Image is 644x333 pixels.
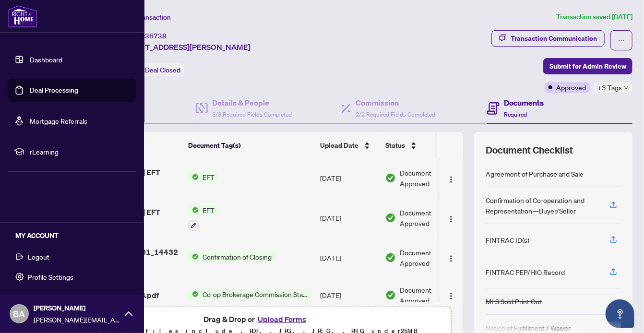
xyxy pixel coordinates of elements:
[8,5,37,28] img: logo
[316,238,382,277] td: [DATE]
[188,251,199,262] img: Status Icon
[556,12,632,23] article: Transaction saved [DATE]
[34,314,120,325] span: [PERSON_NAME][EMAIL_ADDRESS][DOMAIN_NAME]
[486,296,542,307] div: MLS Sold Print Out
[400,167,459,189] span: Document Approved
[28,249,49,264] span: Logout
[447,215,455,223] img: Logo
[188,205,218,231] button: Status IconEFT
[188,205,199,215] img: Status Icon
[203,313,309,325] span: Drag & Drop or
[486,143,573,157] span: Document Checklist
[119,41,250,53] span: [STREET_ADDRESS][PERSON_NAME]
[443,170,459,186] button: Logo
[8,269,136,285] button: Profile Settings
[486,168,584,179] div: Agreement of Purchase and Sale
[447,255,455,262] img: Logo
[504,97,544,108] h4: Documents
[504,111,527,118] span: Required
[13,307,25,321] span: BA
[199,251,275,262] span: Confirmation of Closing
[30,86,78,95] a: Deal Processing
[385,213,396,223] img: Document Status
[34,303,120,313] span: [PERSON_NAME]
[556,82,586,93] span: Approved
[597,82,622,93] span: +3 Tags
[400,247,459,268] span: Document Approved
[447,292,455,300] img: Logo
[491,30,605,47] button: Transaction Communication
[356,97,435,108] h4: Commission
[188,251,275,262] button: Status IconConfirmation of Closing
[213,97,292,108] h4: Details & People
[316,197,382,238] td: [DATE]
[447,176,455,183] img: Logo
[188,172,218,182] button: Status IconEFT
[145,32,167,40] span: 36738
[145,66,180,74] span: Deal Closed
[400,285,459,306] span: Document Approved
[385,252,396,263] img: Document Status
[549,59,626,74] span: Submit for Admin Review
[385,140,405,151] span: Status
[316,159,382,197] td: [DATE]
[385,173,396,183] img: Document Status
[188,289,199,299] img: Status Icon
[30,146,130,157] span: rLearning
[385,290,396,300] img: Document Status
[356,111,435,118] span: 2/2 Required Fields Completed
[8,249,136,265] button: Logout
[199,172,218,182] span: EFT
[443,287,459,303] button: Logo
[199,205,218,215] span: EFT
[486,267,565,277] div: FINTRAC PEP/HIO Record
[30,55,62,64] a: Dashboard
[188,172,199,182] img: Status Icon
[213,111,292,118] span: 3/3 Required Fields Completed
[443,250,459,265] button: Logo
[188,289,312,299] button: Status IconCo-op Brokerage Commission Statement
[400,207,459,228] span: Document Approved
[618,37,625,44] span: ellipsis
[320,140,358,151] span: Upload Date
[443,210,459,226] button: Logo
[316,132,382,159] th: Upload Date
[30,117,87,125] a: Mortgage Referrals
[606,299,634,328] button: Open asap
[15,230,136,241] h5: MY ACCOUNT
[486,235,529,245] div: FINTRAC ID(s)
[28,269,73,285] span: Profile Settings
[382,132,463,159] th: Status
[316,277,382,313] td: [DATE]
[184,132,316,159] th: Document Tag(s)
[255,313,309,325] button: Upload Forms
[199,289,312,299] span: Co-op Brokerage Commission Statement
[511,31,597,46] div: Transaction Communication
[543,58,632,74] button: Submit for Admin Review
[119,63,184,76] div: Status:
[624,85,629,90] span: down
[119,13,171,22] span: View Transaction
[486,195,598,216] div: Confirmation of Co-operation and Representation—Buyer/Seller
